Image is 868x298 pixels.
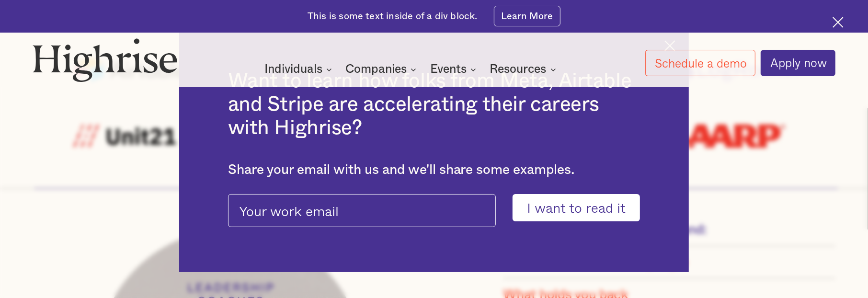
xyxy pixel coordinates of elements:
[430,64,479,75] div: Events
[228,194,640,221] form: pop-up-modal-form
[490,64,547,75] div: Resources
[264,64,322,75] div: Individuals
[430,64,467,75] div: Events
[228,69,640,140] h2: Want to learn how folks from Meta, Airtable and Stripe are accelerating their careers with Highrise?
[264,64,335,75] div: Individuals
[645,50,755,76] a: Schedule a demo
[490,64,559,75] div: Resources
[228,162,640,178] div: Share your email with us and we'll share some examples.
[33,38,178,82] img: Highrise logo
[308,10,478,23] div: This is some text inside of a div block.
[228,194,496,227] input: Your work email
[494,6,560,26] a: Learn More
[345,64,419,75] div: Companies
[345,64,407,75] div: Companies
[833,17,844,28] img: Cross icon
[513,194,640,221] input: I want to read it
[761,50,835,76] a: Apply now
